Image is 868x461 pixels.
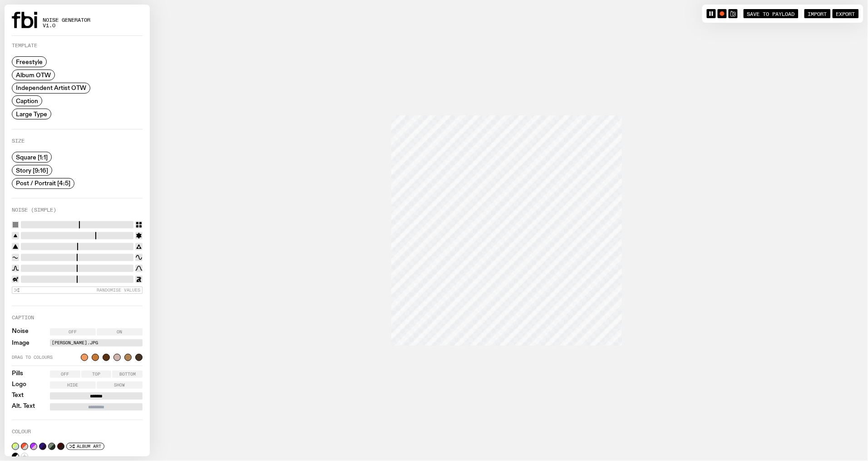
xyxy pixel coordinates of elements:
span: Save to Payload [747,10,795,16]
span: Off [61,372,69,377]
span: Export [836,10,855,16]
span: Drag to colours [12,355,77,360]
span: Bottom [119,372,136,377]
button: Import [804,9,831,18]
label: Text [12,392,24,400]
span: Story [9:16] [16,167,48,173]
span: v1.0 [43,23,90,28]
span: Square [1:1] [16,154,48,161]
span: Randomise Values [97,288,140,292]
label: Noise (Simple) [12,208,56,213]
span: On [117,330,123,334]
span: Top [92,372,100,377]
span: Import [808,10,827,16]
span: Noise Generator [43,18,90,23]
label: Caption [12,315,34,320]
span: Freestyle [16,59,43,65]
label: Template [12,43,37,48]
label: Noise [12,328,29,336]
button: Album Art [66,443,104,450]
span: Post / Portrait [4:5] [16,180,70,187]
label: Image [12,340,30,346]
label: Colour [12,429,31,434]
span: Show [114,383,125,387]
button: Export [833,9,859,18]
label: Logo [12,382,26,389]
label: Pills [12,371,23,378]
span: Album OTW [16,71,51,78]
span: Independent Artist OTW [16,84,86,91]
label: [PERSON_NAME].jpg [52,339,141,347]
span: Large Type [16,110,47,117]
span: Caption [16,98,38,104]
button: Randomise Values [12,287,143,294]
label: Alt. Text [12,403,35,411]
label: Size [12,139,25,144]
button: Save to Payload [744,9,799,18]
span: Off [69,330,77,334]
span: Album Art [77,444,101,449]
span: Hide [68,383,79,387]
